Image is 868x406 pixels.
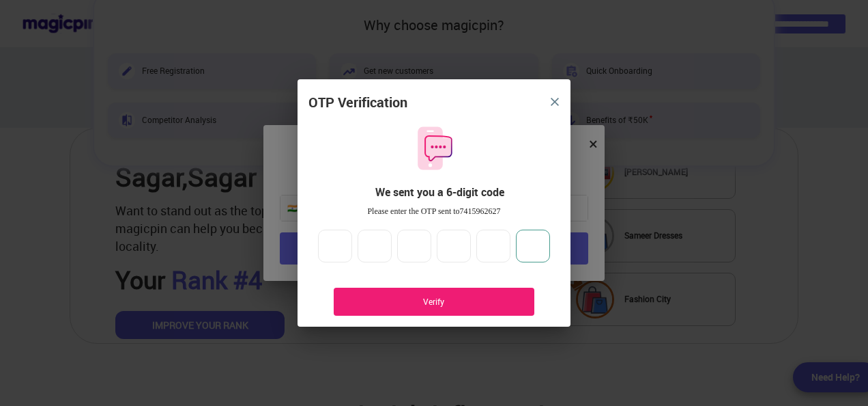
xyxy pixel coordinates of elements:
[411,125,457,172] img: otpMessageIcon.11fa9bf9.svg
[551,98,559,106] img: 8zTxi7IzMsfkYqyYgBgfvSHvmzQA9juT1O3mhMgBDT8p5s20zMZ2JbefE1IEBlkXHwa7wAFxGwdILBLhkAAAAASUVORK5CYII=
[308,93,407,113] div: OTP Verification
[319,185,560,200] div: We sent you a 6-digit code
[354,296,514,308] div: Verify
[308,206,560,217] div: Please enter the OTP sent to 7415962627
[542,90,567,114] button: close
